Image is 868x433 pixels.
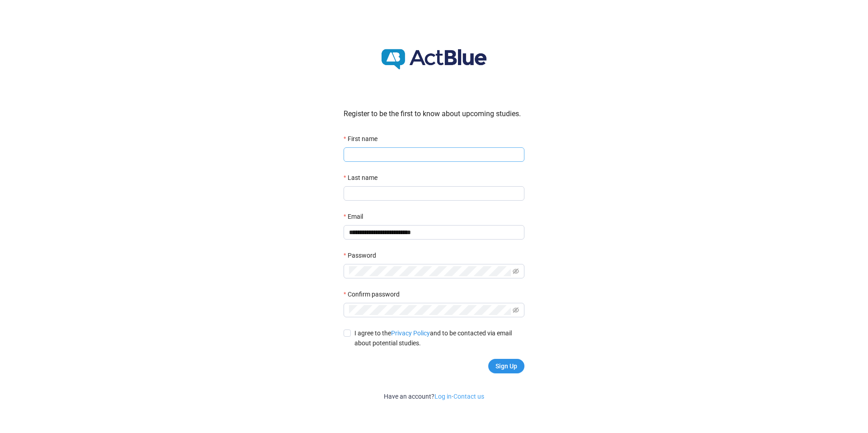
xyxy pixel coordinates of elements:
span: eye-invisible [513,268,519,274]
span: I agree to the and to be contacted via email about potential studies. [351,328,524,348]
input: Email [344,225,524,240]
input: Last name [344,186,524,201]
label: Password [344,250,376,260]
div: Have an account? · [384,384,484,401]
a: Log in [434,393,452,400]
span: eye-invisible [513,307,519,313]
a: Privacy Policy [391,329,430,337]
label: Confirm password [344,289,400,299]
label: Last name [344,173,377,183]
input: First name [344,147,524,162]
input: Password [349,266,511,276]
input: Confirm password [349,305,511,315]
label: First name [344,134,377,144]
img: Logo [362,32,506,83]
a: Contact us [453,393,484,400]
div: Register to be the first to know about upcoming studies. [344,108,524,119]
button: Sign Up [488,359,524,373]
label: Email [344,212,363,221]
